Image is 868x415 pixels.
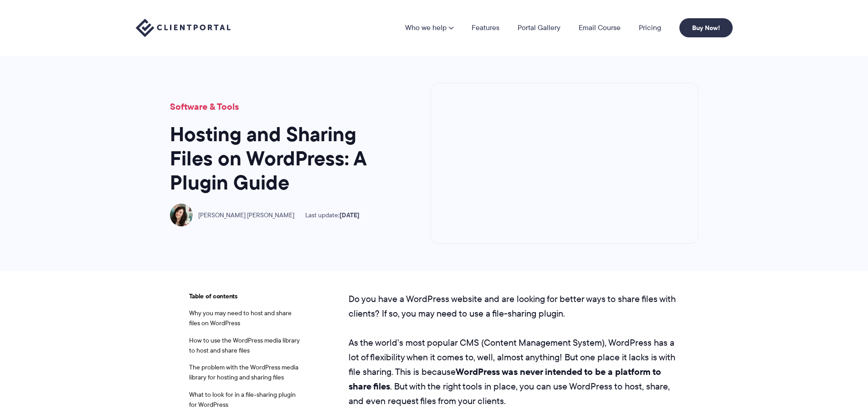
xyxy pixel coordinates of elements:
[198,211,294,219] span: [PERSON_NAME] [PERSON_NAME]
[189,336,300,355] a: How to use the WordPress media library to host and share files
[518,24,560,31] a: Portal Gallery
[189,292,303,302] span: Table of contents
[472,24,499,31] a: Features
[349,292,679,321] p: Do you have a WordPress website and are looking for better ways to share files with clients? If s...
[679,18,733,37] a: Buy Now!
[349,335,679,408] p: As the world’s most popular CMS (Content Management System), WordPress has a lot of flexibility w...
[339,210,360,220] time: [DATE]
[170,100,239,113] a: Software & Tools
[579,24,621,31] a: Email Course
[170,123,389,195] h1: Hosting and Sharing Files on WordPress: A Plugin Guide
[189,363,298,382] a: The problem with the WordPress media library for hosting and sharing files
[189,308,292,328] a: Why you may need to host and share files on WordPress
[349,365,661,393] strong: WordPress was never intended to be a platform to share files
[405,24,453,31] a: Who we help
[189,390,296,409] a: What to look for in a file-sharing plugin for WordPress
[305,211,360,219] span: Last update:
[639,24,661,31] a: Pricing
